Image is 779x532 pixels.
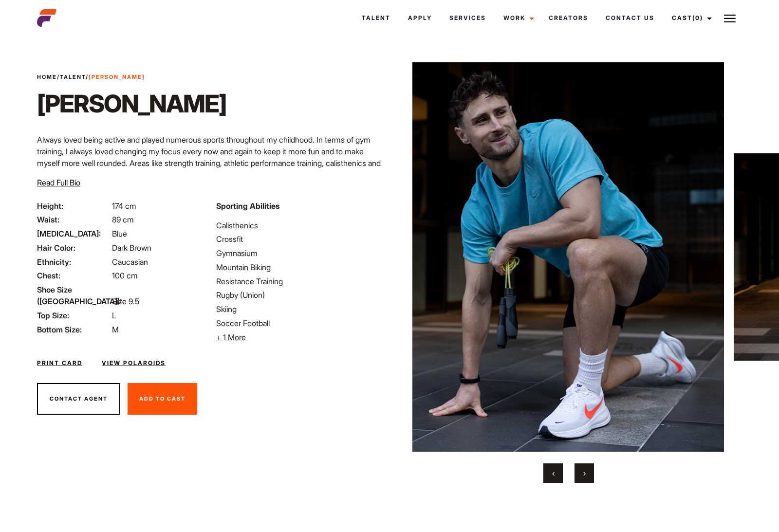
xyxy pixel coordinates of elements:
span: Blue [112,229,127,238]
span: Hair Color: [37,242,110,254]
span: Ethnicity: [37,256,110,268]
a: Creators [540,5,597,31]
a: Contact Us [597,5,663,31]
a: Print Card [37,359,82,367]
a: Apply [399,5,441,31]
span: 89 cm [112,215,134,224]
li: Resistance Training [216,275,384,287]
button: Read Full Bio [37,177,80,188]
a: Cast(0) [663,5,718,31]
li: Calisthenics [216,220,384,231]
span: (0) [692,14,703,21]
span: Size 9.5 [112,296,139,306]
span: 100 cm [112,271,138,280]
a: Home [37,73,57,80]
span: + 1 More [216,332,246,342]
a: Talent [60,73,86,80]
strong: Sporting Abilities [216,201,279,211]
li: Gymnasium [216,247,384,259]
span: Shoe Size ([GEOGRAPHIC_DATA]): [37,284,110,307]
li: Mountain Biking [216,261,384,273]
button: Contact Agent [37,383,120,415]
span: Top Size: [37,310,110,321]
button: Add To Cast [128,383,197,415]
li: Rugby (Union) [216,289,384,301]
span: [MEDICAL_DATA]: [37,228,110,239]
strong: [PERSON_NAME] [89,73,145,80]
span: M [112,325,119,334]
span: L [112,311,116,320]
p: Always loved being active and played numerous sports throughout my childhood. In terms of gym tra... [37,134,384,204]
span: Height: [37,200,110,212]
span: Read Full Bio [37,178,80,187]
span: / / [37,73,145,81]
span: 174 cm [112,201,136,211]
a: Work [495,5,540,31]
span: Bottom Size: [37,324,110,335]
li: Skiing [216,303,384,315]
span: Previous [552,468,555,478]
span: Chest: [37,270,110,281]
a: View Polaroids [102,359,166,367]
span: Waist: [37,214,110,225]
span: Add To Cast [139,395,185,402]
h1: [PERSON_NAME] [37,89,226,118]
li: Soccer Football [216,317,384,329]
img: Burger icon [724,13,736,24]
a: Talent [353,5,399,31]
span: Caucasian [112,257,148,267]
li: Crossfit [216,233,384,245]
span: Next [583,468,586,478]
img: cropped-aefm-brand-fav-22-square.png [37,8,56,28]
span: Dark Brown [112,243,151,253]
a: Services [441,5,495,31]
